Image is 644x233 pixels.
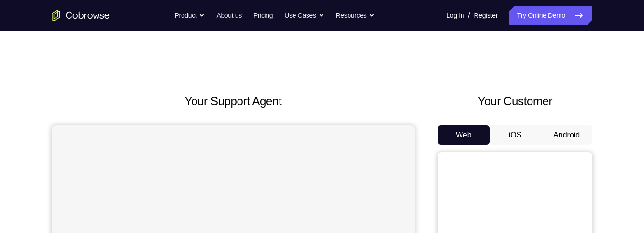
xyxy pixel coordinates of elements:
[438,93,592,110] h2: Your Customer
[52,93,415,110] h2: Your Support Agent
[490,125,541,145] button: iOS
[52,10,110,21] a: Go to the home page
[253,6,273,25] a: Pricing
[216,6,241,25] a: About us
[509,6,592,25] a: Try Online Demo
[336,6,375,25] button: Resources
[541,125,592,145] button: Android
[284,6,324,25] button: Use Cases
[175,6,205,25] button: Product
[474,6,498,25] a: Register
[438,125,490,145] button: Web
[468,10,470,21] span: /
[446,6,464,25] a: Log In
